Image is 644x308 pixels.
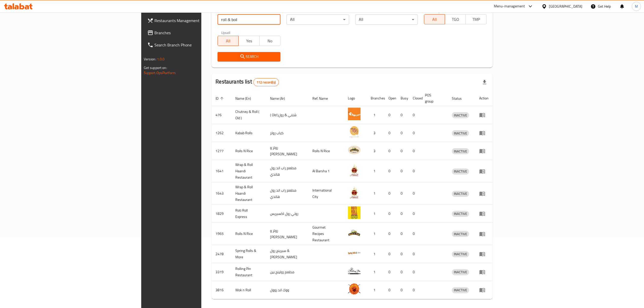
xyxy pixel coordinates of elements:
[479,211,489,217] div: Menu
[384,182,397,205] td: 0
[348,227,361,239] img: Rolls N Rice
[479,112,489,118] div: Menu
[452,112,469,118] div: INACTIVE
[479,269,489,275] div: Menu
[384,160,397,182] td: 0
[384,263,397,281] td: 0
[157,56,165,62] span: 1.0.0
[397,205,409,223] td: 0
[397,106,409,124] td: 0
[397,281,409,299] td: 0
[312,95,334,101] span: Ref. Name
[266,106,308,124] td: ( Old )شتني & رول
[384,245,397,263] td: 0
[452,168,469,174] span: INACTIVE
[144,64,167,71] span: Get support on:
[211,91,493,299] table: enhanced table
[452,251,469,257] span: INACTIVE
[397,160,409,182] td: 0
[409,182,421,205] td: 0
[348,126,361,138] img: Kabab Rolls
[348,247,361,259] img: Spring Rolls & More
[270,95,292,101] span: Name (Ar)
[397,245,409,263] td: 0
[452,130,469,136] div: INACTIVE
[452,231,469,237] span: INACTIVE
[218,14,280,25] input: Search for restaurant name or ID..
[348,164,361,177] img: Wrap & Roll Haandi Restaurant
[262,37,278,45] span: No
[367,281,384,299] td: 1
[479,168,489,174] div: Menu
[266,124,308,142] td: كباب رولز
[308,142,344,160] td: Rolls N Rice
[308,160,344,182] td: Al Barsha 1
[425,92,442,104] span: POS group
[222,54,276,60] span: Search
[409,91,421,106] th: Closed
[479,148,489,154] div: Menu
[468,16,485,23] span: TMP
[348,144,361,156] img: Rolls N Rice
[452,112,469,118] span: INACTIVE
[154,30,245,36] span: Branches
[287,14,349,25] div: All
[143,39,249,51] a: Search Branch Phone
[447,16,464,23] span: TGO
[367,142,384,160] td: 3
[266,281,308,299] td: ووك اند روول
[154,42,245,48] span: Search Branch Phone
[424,14,445,24] button: All
[452,191,469,197] span: INACTIVE
[216,95,225,101] span: ID
[367,205,384,223] td: 1
[143,14,249,27] a: Restaurants Management
[452,211,469,217] div: INACTIVE
[409,223,421,245] td: 0
[452,269,469,275] div: INACTIVE
[259,36,280,46] button: No
[235,95,258,101] span: Name (En)
[409,263,421,281] td: 0
[452,287,469,293] span: INACTIVE
[355,14,418,25] div: All
[479,287,489,293] div: Menu
[344,91,367,106] th: Logo
[266,142,308,160] td: رولز و [PERSON_NAME]
[266,182,308,205] td: مطعم راب اند رول هاندي
[397,124,409,142] td: 0
[348,283,361,295] img: Wok n Roll
[397,182,409,205] td: 0
[479,251,489,257] div: Menu
[475,91,493,106] th: Action
[426,16,443,23] span: All
[384,91,397,106] th: Open
[452,148,469,154] div: INACTIVE
[452,148,469,154] span: INACTIVE
[367,263,384,281] td: 1
[367,160,384,182] td: 1
[220,37,237,45] span: All
[466,14,487,24] button: TMP
[308,223,344,245] td: Gourmet Recipes Restaurant
[367,91,384,106] th: Branches
[445,14,466,24] button: TGO
[367,223,384,245] td: 1
[478,76,491,88] div: Export file
[308,182,344,205] td: International City
[397,91,409,106] th: Busy
[384,281,397,299] td: 0
[348,186,361,199] img: Wrap & Roll Haandi Restaurant
[253,78,279,86] div: Total records count
[397,223,409,245] td: 0
[266,205,308,223] td: روتي رول اكسبريس
[254,80,279,85] span: 112 record(s)
[218,52,280,61] button: Search
[216,78,279,86] h2: Restaurants list
[266,245,308,263] td: سبرينج رول & [PERSON_NAME]
[266,263,308,281] td: مطعم رولينج بين
[384,106,397,124] td: 0
[427,9,440,13] label: Delivery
